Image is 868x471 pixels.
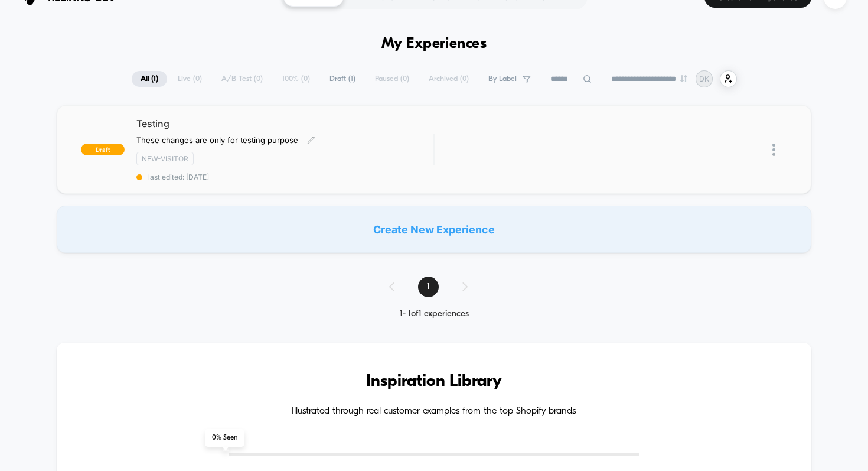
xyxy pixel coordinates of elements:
div: 1 - 1 of 1 experiences [377,309,491,319]
span: All ( 1 ) [132,71,167,87]
span: By Label [488,74,517,83]
button: Play, NEW DEMO 2025-VEED.mp4 [6,225,25,243]
h1: My Experiences [381,35,487,53]
input: Seek [9,209,436,220]
h4: Illustrated through real customer examples from the top Shopify brands [92,406,776,417]
p: DK [699,74,709,83]
span: last edited: [DATE] [136,173,434,181]
span: Draft ( 1 ) [321,71,364,87]
img: close [772,144,775,156]
span: These changes are only for testing purpose [136,135,298,145]
span: new-visitor [136,152,194,165]
img: end [680,75,687,82]
div: Create New Experience [57,206,812,253]
h3: Inspiration Library [92,372,776,391]
span: 1 [418,277,439,297]
span: draft [81,144,125,155]
span: Testing [136,118,434,129]
button: Play, NEW DEMO 2025-VEED.mp4 [207,111,236,139]
span: 0 % Seen [205,429,244,447]
div: Current time [308,228,335,241]
input: Volume [358,229,393,240]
